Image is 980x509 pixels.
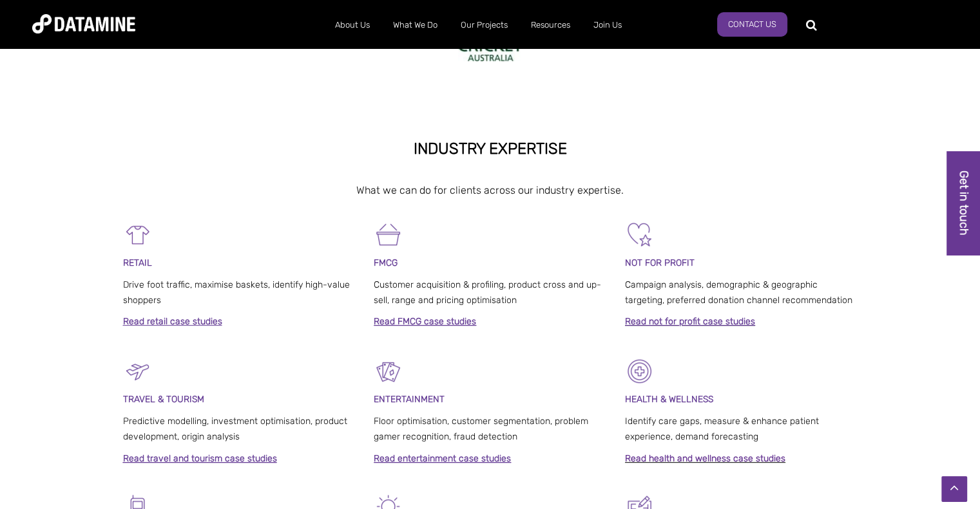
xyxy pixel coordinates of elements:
img: Healthcare [625,356,654,385]
span: Identify care gaps, measure & enhance patient experience, demand forecasting [625,416,819,442]
a: Read FMCG case studies [374,316,476,327]
a: What We Do [381,8,449,42]
a: Read entertainment case studies [374,453,511,464]
img: Retail-1 [123,220,152,249]
img: Not For Profit [625,220,654,249]
span: Drive foot traffic, maximise baskets, identify high-value shoppers [123,279,350,306]
a: Read not for profit case studies [625,316,755,327]
a: Get in touch [947,151,980,255]
a: Resources [519,8,582,42]
img: Travel & Tourism [123,356,152,385]
span: TRAVEL & TOURISM [123,394,204,405]
span: RETAIL [123,257,152,268]
a: Read health and wellness case studies [625,453,785,464]
a: Contact Us [717,12,787,37]
span: What we can do for clients across our industry expertise. [356,184,624,196]
img: Datamine [32,14,135,33]
a: About Us [323,8,381,42]
img: FMCG [374,220,403,249]
strong: HEALTH & WELLNESS [625,394,713,405]
img: Entertainment [374,356,403,385]
span: FMCG [374,257,398,268]
a: Read travel and tourism case studies [123,453,277,464]
a: Read retail case studies [123,316,222,327]
span: Customer acquisition & profiling, product cross and up-sell, range and pricing optimisation [374,279,601,306]
span: Floor optimisation, customer segmentation, problem gamer recognition, fraud detection [374,416,588,442]
strong: INDUSTRY EXPERTISE [414,140,567,158]
span: Predictive modelling, investment optimisation, product development, origin analysis [123,416,347,442]
a: Join Us [582,8,633,42]
a: Our Projects [449,8,519,42]
span: Campaign analysis, demographic & geographic targeting, preferred donation channel recommendation [625,279,852,306]
span: NOT FOR PROFIT [625,257,695,268]
span: ENTERTAINMENT [374,394,445,405]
